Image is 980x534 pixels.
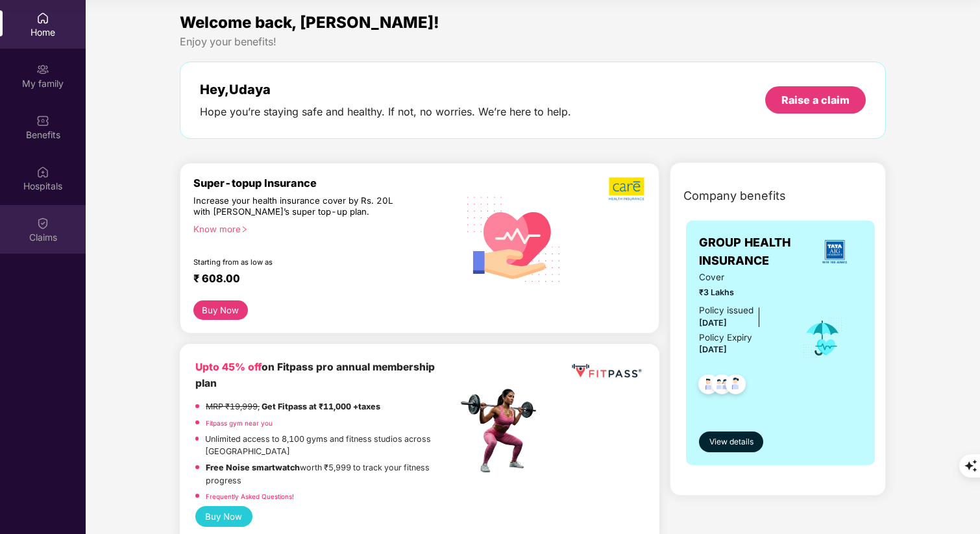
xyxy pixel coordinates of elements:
div: Policy issued [699,304,753,317]
img: svg+xml;base64,PHN2ZyBpZD0iQmVuZWZpdHMiIHhtbG5zPSJodHRwOi8vd3d3LnczLm9yZy8yMDAwL3N2ZyIgd2lkdGg9Ij... [36,114,49,127]
b: Upto 45% off [195,361,262,373]
span: Welcome back, [PERSON_NAME]! [180,13,439,32]
span: Company benefits [683,187,786,205]
img: svg+xml;base64,PHN2ZyB4bWxucz0iaHR0cDovL3d3dy53My5vcmcvMjAwMC9zdmciIHhtbG5zOnhsaW5rPSJodHRwOi8vd3... [458,181,570,296]
img: svg+xml;base64,PHN2ZyB4bWxucz0iaHR0cDovL3d3dy53My5vcmcvMjAwMC9zdmciIHdpZHRoPSI0OC45NDMiIGhlaWdodD... [720,370,752,402]
img: b5dec4f62d2307b9de63beb79f102df3.png [609,176,646,201]
img: svg+xml;base64,PHN2ZyB4bWxucz0iaHR0cDovL3d3dy53My5vcmcvMjAwMC9zdmciIHdpZHRoPSI0OC45NDMiIGhlaWdodD... [692,370,724,402]
img: icon [802,317,844,359]
img: svg+xml;base64,PHN2ZyBpZD0iQ2xhaW0iIHhtbG5zPSJodHRwOi8vd3d3LnczLm9yZy8yMDAwL3N2ZyIgd2lkdGg9IjIwIi... [36,217,49,230]
img: svg+xml;base64,PHN2ZyB3aWR0aD0iMjAiIGhlaWdodD0iMjAiIHZpZXdCb3g9IjAgMCAyMCAyMCIgZmlsbD0ibm9uZSIgeG... [36,63,49,76]
span: GROUP HEALTH INSURANCE [699,234,808,271]
a: Fitpass gym near you [206,419,273,427]
p: worth ₹5,999 to track your fitness progress [206,461,457,487]
b: on Fitpass pro annual membership plan [195,361,435,389]
span: right [241,226,248,233]
span: Cover [699,271,784,284]
div: Increase your health insurance cover by Rs. 20L with [PERSON_NAME]’s super top-up plan. [193,195,401,218]
div: Super-topup Insurance [193,176,458,189]
img: svg+xml;base64,PHN2ZyB4bWxucz0iaHR0cDovL3d3dy53My5vcmcvMjAwMC9zdmciIHdpZHRoPSI0OC45MTUiIGhlaWdodD... [706,370,738,402]
span: [DATE] [699,345,727,354]
button: Buy Now [193,300,248,320]
a: Frequently Asked Questions! [206,492,294,500]
div: Policy Expiry [699,331,752,345]
img: svg+xml;base64,PHN2ZyBpZD0iSG9zcGl0YWxzIiB4bWxucz0iaHR0cDovL3d3dy53My5vcmcvMjAwMC9zdmciIHdpZHRoPS... [36,165,49,178]
div: Know more [193,224,450,233]
strong: Get Fitpass at ₹11,000 +taxes [262,402,380,411]
span: ₹3 Lakhs [699,286,784,299]
div: ₹ 608.00 [193,272,445,287]
img: insurerLogo [817,234,852,269]
img: fpp.png [457,385,548,476]
span: View details [709,436,753,448]
button: Buy Now [195,506,252,527]
p: Unlimited access to 8,100 gyms and fitness studios across [GEOGRAPHIC_DATA] [205,433,457,458]
span: [DATE] [699,318,727,328]
div: Hey, Udaya [200,82,571,97]
img: svg+xml;base64,PHN2ZyBpZD0iSG9tZSIgeG1sbnM9Imh0dHA6Ly93d3cudzMub3JnLzIwMDAvc3ZnIiB3aWR0aD0iMjAiIG... [36,12,49,25]
button: View details [699,431,763,452]
div: Raise a claim [781,93,850,107]
div: Enjoy your benefits! [180,35,886,49]
strong: Free Noise smartwatch [206,463,300,472]
del: MRP ₹19,999, [206,402,260,411]
div: Hope you’re staying safe and healthy. If not, no worries. We’re here to help. [200,105,571,119]
img: fppp.png [569,359,644,383]
div: Starting from as low as [193,258,402,267]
